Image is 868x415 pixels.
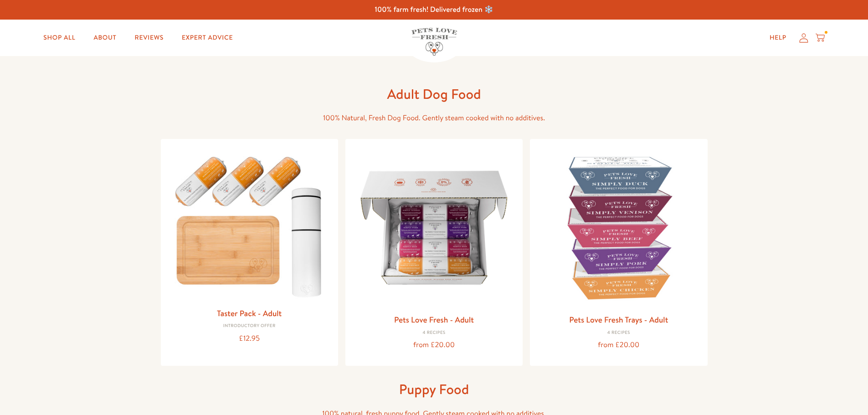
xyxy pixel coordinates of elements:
span: 100% Natural, Fresh Dog Food. Gently steam cooked with no additives. [323,113,545,123]
a: Pets Love Fresh Trays - Adult [569,314,668,325]
img: Pets Love Fresh [411,28,457,56]
img: Pets Love Fresh Trays - Adult [537,146,700,309]
a: Expert Advice [175,29,240,47]
div: 4 Recipes [353,330,515,336]
img: Pets Love Fresh - Adult [353,146,515,309]
a: Taster Pack - Adult [217,307,282,319]
h1: Adult Dog Food [288,85,580,103]
div: from £20.00 [537,339,700,351]
div: from £20.00 [353,339,515,351]
div: £12.95 [168,333,331,345]
a: Shop All [36,29,82,47]
div: Introductory Offer [168,323,331,329]
a: About [86,29,123,47]
a: Help [762,29,794,47]
a: Reviews [128,29,171,47]
a: Pets Love Fresh - Adult [394,314,474,325]
div: 4 Recipes [537,330,700,336]
img: Taster Pack - Adult [168,146,331,302]
h1: Puppy Food [288,380,580,398]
